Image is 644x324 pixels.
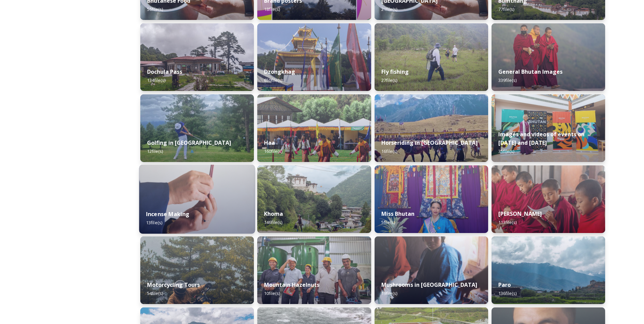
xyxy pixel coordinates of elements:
[381,148,397,154] span: 16 file(s)
[381,290,397,296] span: 19 file(s)
[381,68,409,75] strong: Fly fishing
[381,219,395,225] span: 5 file(s)
[375,165,488,233] img: Miss%2520Bhutan%2520Tashi%2520Choden%25205.jpg
[147,6,163,12] span: 56 file(s)
[146,219,162,226] span: 13 file(s)
[140,236,254,304] img: By%2520Leewang%2520Tobgay%252C%2520President%252C%2520The%2520Badgers%2520Motorcycle%2520Club%252...
[381,281,477,288] strong: Mushrooms in [GEOGRAPHIC_DATA]
[498,77,517,83] span: 339 file(s)
[375,23,488,91] img: by%2520Ugyen%2520Wangchuk14.JPG
[381,210,414,217] strong: Miss Bhutan
[375,94,488,162] img: Horseriding%2520in%2520Bhutan2.JPG
[147,68,182,75] strong: Dochula Pass
[147,139,231,146] strong: Golfing in [GEOGRAPHIC_DATA]
[264,6,280,12] span: 18 file(s)
[257,165,371,233] img: Khoma%2520130723%2520by%2520Amp%2520Sripimanwat-7.jpg
[140,94,254,162] img: IMG_0877.jpeg
[146,210,190,218] strong: Incense Making
[264,210,283,217] strong: Khoma
[498,148,514,154] span: 35 file(s)
[147,148,163,154] span: 12 file(s)
[498,290,517,296] span: 136 file(s)
[498,6,514,12] span: 77 file(s)
[492,165,605,233] img: Mongar%2520and%2520Dametshi%2520110723%2520by%2520Amp%2520Sripimanwat-9.jpg
[492,236,605,304] img: Paro%2520050723%2520by%2520Amp%2520Sripimanwat-20.jpg
[492,23,605,91] img: MarcusWestbergBhutanHiRes-23.jpg
[264,139,275,146] strong: Haa
[381,6,397,12] span: 21 file(s)
[257,236,371,304] img: WattBryan-20170720-0740-P50.jpg
[139,165,255,234] img: _SCH5631.jpg
[264,77,282,83] span: 650 file(s)
[498,219,517,225] span: 113 file(s)
[498,210,542,217] strong: [PERSON_NAME]
[264,281,319,288] strong: Mountain Hazelnuts
[264,290,280,296] span: 10 file(s)
[381,77,397,83] span: 27 file(s)
[492,94,605,162] img: A%2520guest%2520with%2520new%2520signage%2520at%2520the%2520airport.jpeg
[375,236,488,304] img: _SCH7798.jpg
[498,281,511,288] strong: Paro
[257,94,371,162] img: Haa%2520Summer%2520Festival1.jpeg
[264,68,295,75] strong: Dzongkhag
[257,23,371,91] img: Festival%2520Header.jpg
[381,139,478,146] strong: Horseriding in [GEOGRAPHIC_DATA]
[264,148,282,154] span: 160 file(s)
[498,131,585,146] strong: Images and videos of events on [DATE] and [DATE]
[147,77,165,83] span: 134 file(s)
[147,281,200,288] strong: Motorcycling Tours
[264,219,282,225] span: 146 file(s)
[147,290,163,296] span: 54 file(s)
[140,23,254,91] img: 2022-10-01%252011.41.43.jpg
[498,68,563,75] strong: General Bhutan Images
